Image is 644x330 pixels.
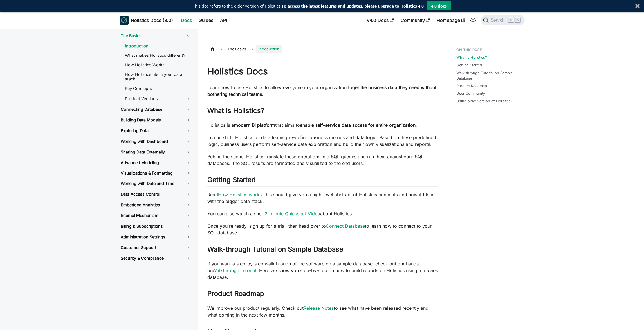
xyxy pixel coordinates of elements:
a: Customer Support [116,243,196,252]
a: Walkthrough Tutorial [212,268,256,273]
a: Connecting Database [116,105,196,114]
a: Release Notes [304,305,334,311]
div: This doc refers to the older version of Holistics.To access the latest features and updates, plea... [193,3,424,9]
a: Connect Database [326,223,365,229]
a: Embedded Analytics [116,200,196,210]
kbd: K [515,17,520,22]
a: Homepage [433,16,468,25]
a: Billing & Subscriptions [116,221,196,231]
p: In a nutshell: Holistics let data teams pre-define business metrics and data logic. Based on thes... [207,134,438,148]
a: Docs [178,16,195,25]
kbd: ⌘ [508,17,514,22]
span: The Basics [225,45,249,53]
a: What makes Holistics different? [120,51,196,60]
p: This doc refers to the older version of Holistics. [193,3,424,9]
a: Security & Compliance [116,254,196,263]
button: 4.0 docs [427,1,451,10]
a: Getting Started [456,62,482,68]
a: Data Access Control [116,189,196,199]
a: Exploring Data [116,126,196,135]
p: Behind the scene, Holistics translate these operations into SQL queries and run them against your... [207,153,438,167]
a: API [217,16,230,25]
a: Advanced Modeling [116,158,196,168]
h2: What is Holistics? [207,107,438,117]
a: Building Data Models [116,115,196,125]
a: Community [397,16,433,25]
span: Search [489,18,508,23]
p: Holistics is a that aims to . [207,122,438,128]
a: Sharing Data Externally [116,147,196,157]
a: Working with Dashboard [116,137,196,146]
a: Introduction [120,42,196,50]
p: You can also watch a short about Holistics. [207,210,438,217]
a: What is Holistics? [456,55,487,60]
a: Working with Date and Time [116,179,196,188]
h2: Product Roadmap [207,290,438,300]
p: Learn how to use Holistics to allow everyone in your organization to . [207,84,438,98]
p: We improve our product regularly. Check out to see what have been released recently and what comi... [207,305,438,318]
a: The Basics [116,31,196,40]
img: Holistics [120,16,129,25]
a: Key Concepts [120,84,196,93]
a: Home page [207,45,218,53]
a: User Community [456,91,485,96]
button: Search [481,15,524,25]
strong: get the business data they need without bothering technical teams [207,85,436,97]
p: Read , this should give you a high-level abstract of Holistics concepts and how it fits in with t... [207,191,438,205]
a: Visualizations & Formatting [116,169,181,178]
a: Product Roadmap [456,83,487,89]
a: Walk-through Tutorial on Sample Database [456,70,524,81]
p: If you want a step-by-step walkthrough of the software on a sample database, check out our hands-... [207,260,438,281]
span: Introduction [256,45,282,53]
strong: enable self-service data access for entire organization [300,122,416,128]
button: Switch between dark and light mode (currently light mode) [468,16,477,25]
b: Holistics Docs (3.0) [131,17,173,24]
h2: Walk-through Tutorial on Sample Database [207,245,438,256]
h2: Getting Started [207,176,438,186]
strong: modern BI platform [234,122,275,128]
a: 2-minute Quickstart Video [265,211,320,216]
a: Guides [195,16,217,25]
a: HolisticsHolistics Docs (3.0) [120,16,173,25]
strong: To access the latest features and updates, please upgrade to Holistics 4.0 [282,3,424,9]
a: Product Versions [120,94,196,103]
a: How Holistics works [218,192,262,197]
h1: Holistics Docs [207,66,438,77]
a: v4.0 Docs [363,16,397,25]
button: Toggle the collapsible sidebar category 'Visualizations & Formatting' [181,169,196,178]
a: Administration Settings [116,232,196,242]
nav: Breadcrumbs [207,45,438,53]
a: How Holistics fits in your data stack [120,70,196,83]
a: How Holistics Works [120,61,196,69]
a: Internal Mechanism [116,211,196,220]
p: Once you're ready, sign up for a trial, then head over to to learn how to connect to your SQL dat... [207,223,438,236]
a: Using older version of Holistics? [456,98,513,104]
